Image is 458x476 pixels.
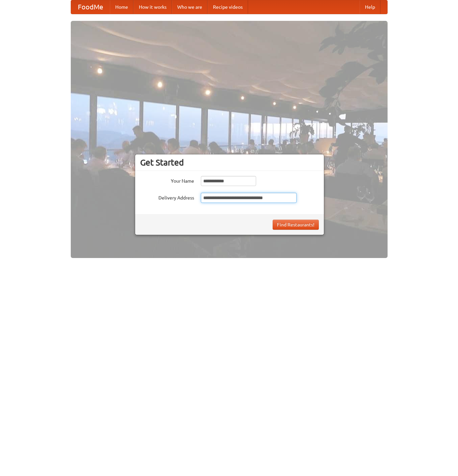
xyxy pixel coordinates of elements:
h3: Get Started [140,157,319,168]
label: Delivery Address [140,193,194,201]
button: Find Restaurants! [273,220,319,230]
a: How it works [133,0,172,14]
a: Help [360,0,380,14]
a: Recipe videos [208,0,248,14]
a: FoodMe [71,0,110,14]
label: Your Name [140,176,194,184]
a: Who we are [172,0,208,14]
a: Home [110,0,133,14]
